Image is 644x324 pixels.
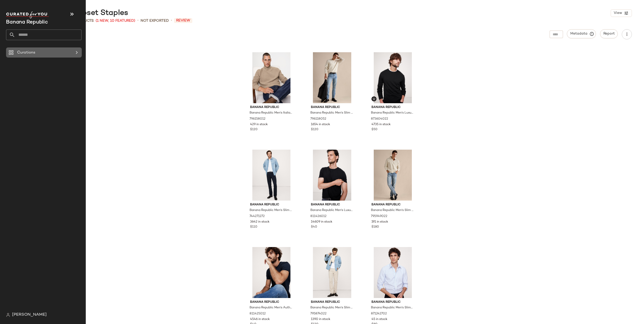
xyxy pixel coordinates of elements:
[246,247,297,298] img: cn57090467.jpg
[141,18,169,23] span: Not Exported
[250,122,268,127] span: 429 in stock
[250,300,293,305] span: Banana Republic
[311,220,332,224] span: 14609 in stock
[171,18,172,24] span: •
[137,18,139,24] span: •
[250,208,292,213] span: Banana Republic Men's Slim Traveler Pant Navy Blue Size 30W 30L
[371,111,414,115] span: Banana Republic Men's Luxury-Touch Long-Sleeve T-Shirt Black Size XL
[250,306,292,310] span: Banana Republic Men's Authentic Supima® T-Shirt Navy Blue Size S
[250,111,292,115] span: Banana Republic Men's Italian Merino-Blend Mock-Neck Sweater Natural Beige Size XS
[250,317,270,322] span: 4546 in stock
[17,50,35,56] span: Curations
[611,9,632,17] button: View
[307,52,358,103] img: cn60382040.jpg
[246,52,297,103] img: cn60580742.jpg
[250,203,293,207] span: Banana Republic
[600,29,618,38] button: Report
[371,300,414,305] span: Banana Republic
[250,312,266,316] span: 811425012
[367,52,418,103] img: cn57117745.jpg
[250,127,258,132] span: $120
[371,317,387,322] span: 45 in stock
[310,312,327,316] span: 795874022
[250,220,270,224] span: 3642 in stock
[371,208,414,213] span: Banana Republic Men's Slim Selvedge [PERSON_NAME] Light Wash Size 30W
[307,150,358,201] img: cn60356996.jpg
[6,11,49,18] img: cfy_white_logo.C9jOOHJF.svg
[603,32,615,36] span: Report
[250,105,293,110] span: Banana Republic
[310,111,353,115] span: Banana Republic Men's Slim Luxe Traveler [PERSON_NAME] Light Wash Size 30W 32L
[96,18,135,23] span: (1 New, 10 Featured)
[311,127,318,132] span: $120
[371,214,387,219] span: 795949022
[371,220,388,224] span: 191 in stock
[371,225,379,229] span: $180
[307,247,358,298] img: cn59846204.jpg
[311,105,354,110] span: Banana Republic
[174,18,192,23] span: Review
[310,214,327,219] span: 811426012
[311,122,330,127] span: 1654 in stock
[311,300,354,305] span: Banana Republic
[371,127,378,132] span: $50
[12,312,47,318] span: [PERSON_NAME]
[371,122,391,127] span: 4735 in stock
[371,306,414,310] span: Banana Republic Men's Slim-Fit Wrinkle-Resistant Dress Shirt Blue Multi Size XXL
[371,117,388,121] span: 873604022
[250,225,257,229] span: $110
[567,29,596,38] button: Metadata
[371,203,414,207] span: Banana Republic
[367,150,418,201] img: cn60103468.jpg
[250,117,265,121] span: 796158012
[570,32,593,36] span: Metadata
[372,97,375,100] img: svg%3e
[250,214,265,219] span: 744271272
[371,105,414,110] span: Banana Republic
[310,208,353,213] span: Banana Republic Men's Luxury-Touch T-Shirt Black Size S
[371,312,387,316] span: 871242702
[246,150,297,201] img: cn59457928.jpg
[6,20,48,25] span: Current Company Name
[6,313,10,317] img: svg%3e
[311,203,354,207] span: Banana Republic
[310,117,326,121] span: 796118052
[311,225,317,229] span: $40
[367,247,418,298] img: cn59292968.jpg
[613,11,622,15] span: View
[310,306,353,310] span: Banana Republic Men's Slim Traveler Pant Stone Beige Size 30W 30L
[311,317,330,322] span: 1390 in stock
